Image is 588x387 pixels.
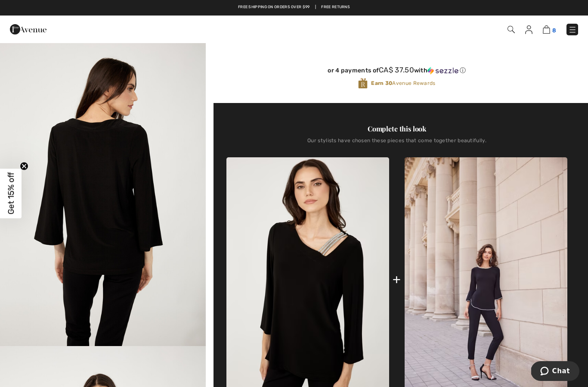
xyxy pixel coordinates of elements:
img: Sezzle [427,67,458,75]
span: CA$ 37.50 [379,66,414,74]
div: Complete this look [226,124,567,134]
div: or 4 payments of with [226,66,567,75]
span: | [315,4,316,10]
img: 1ère Avenue [10,21,46,38]
img: Avenue Rewards [358,78,368,89]
img: Search [508,26,515,33]
a: Free Returns [321,4,350,10]
div: Our stylists have chosen these pieces that come together beautifully. [226,137,567,150]
span: Get 15% off [6,172,16,215]
button: Close teaser [20,162,28,171]
div: + [393,270,401,289]
a: Free shipping on orders over $99 [238,4,310,10]
span: Avenue Rewards [371,79,435,87]
strong: Earn 30 [371,80,392,86]
img: Menu [568,25,577,34]
img: My Info [525,25,532,34]
span: 8 [552,27,556,34]
div: or 4 payments ofCA$ 37.50withSezzle Click to learn more about Sezzle [226,66,567,78]
img: Shopping Bag [543,25,550,34]
a: 8 [543,24,556,34]
a: 1ère Avenue [10,25,46,33]
iframe: Opens a widget where you can chat to one of our agents [531,361,579,383]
